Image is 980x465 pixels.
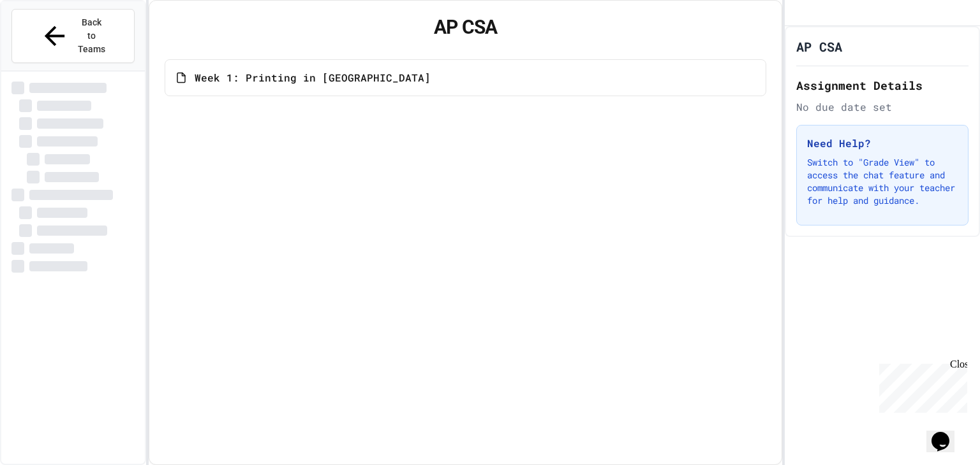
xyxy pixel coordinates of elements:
iframe: chat widget [874,359,967,413]
h2: Assignment Details [796,76,969,94]
div: Chat with us now!Close [5,5,88,81]
span: Back to Teams [77,16,107,56]
p: Switch to "Grade View" to access the chat feature and communicate with your teacher for help and ... [807,156,958,207]
div: No due date set [796,99,969,115]
h1: AP CSA [165,16,766,39]
span: Week 1: Printing in [GEOGRAPHIC_DATA] [195,70,431,85]
h1: AP CSA [796,38,842,55]
a: Week 1: Printing in [GEOGRAPHIC_DATA] [165,59,766,96]
button: Back to Teams [11,9,135,63]
h3: Need Help? [807,136,958,151]
iframe: chat widget [926,414,967,452]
